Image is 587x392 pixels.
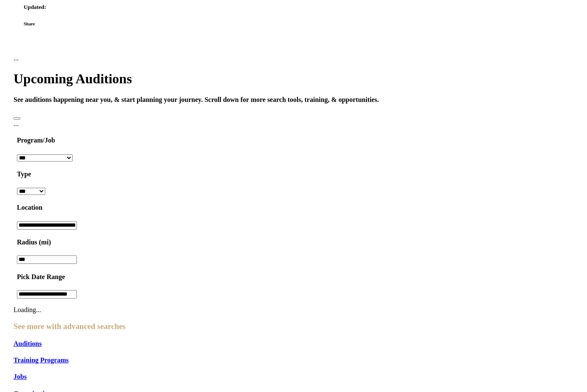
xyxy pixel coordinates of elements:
[14,306,41,313] span: Loading...
[17,204,570,211] h4: Location
[17,238,51,246] h4: Radius (mi)
[14,96,573,104] h4: See auditions happening near you, & start planning your journey. Scroll down for more search tool...
[24,4,563,11] h5: Updated:
[14,340,42,347] a: Auditions
[17,273,570,281] h4: Pick Date Range
[14,117,20,120] button: Close
[14,356,69,364] a: Training Programs
[14,322,573,331] h3: See more with advanced searches
[17,170,570,178] h4: Type
[24,21,563,26] h6: Share
[17,221,77,230] input: Location
[14,55,573,62] div: ...
[17,137,570,144] h4: Program/Job
[14,71,573,87] h1: Upcoming Auditions
[14,120,573,128] div: ...
[14,299,49,306] a: Apply Filters
[14,373,27,380] a: Jobs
